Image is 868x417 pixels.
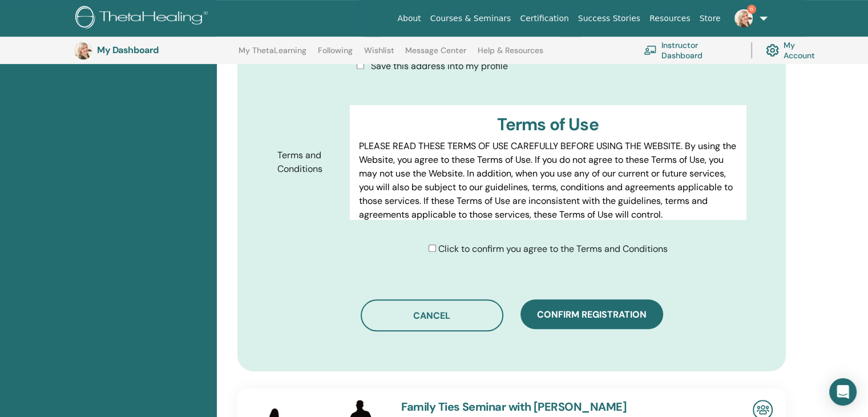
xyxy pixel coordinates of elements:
a: Success Stories [574,8,645,29]
label: Terms and Conditions [269,145,350,180]
img: logo.png [75,6,212,31]
button: Confirm registration [520,299,663,329]
a: Message Center [405,46,466,64]
h3: Terms of Use [359,114,737,135]
span: 6 [747,5,756,14]
a: My ThetaLearning [239,46,306,64]
a: Resources [645,8,695,29]
h3: My Dashboard [97,45,211,55]
div: Open Intercom Messenger [829,378,857,406]
a: Store [695,8,725,29]
img: default.jpg [734,9,753,27]
span: Cancel [413,310,450,322]
a: Certification [515,8,573,29]
a: Family Ties Seminar with [PERSON_NAME] [401,399,627,414]
span: Save this address into my profile [371,60,508,72]
span: Click to confirm you agree to the Terms and Conditions [438,243,668,255]
a: Help & Resources [478,46,543,64]
p: PLEASE READ THESE TERMS OF USE CAREFULLY BEFORE USING THE WEBSITE. By using the Website, you agre... [359,139,737,222]
a: About [393,8,425,29]
button: Cancel [361,299,503,331]
img: default.jpg [74,41,92,59]
a: Courses & Seminars [426,8,516,29]
img: cog.svg [766,41,779,60]
a: Following [318,46,353,64]
a: My Account [766,38,826,63]
span: Confirm registration [537,308,647,320]
img: chalkboard-teacher.svg [644,45,657,55]
a: Wishlist [364,46,394,64]
a: Instructor Dashboard [644,38,737,63]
